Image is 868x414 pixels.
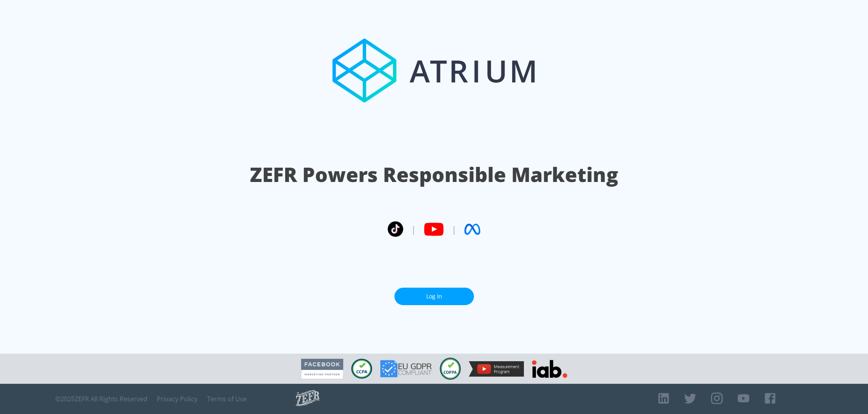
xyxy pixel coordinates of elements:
[394,288,474,306] a: Log In
[157,395,197,403] a: Privacy Policy
[411,223,416,235] span: |
[380,360,432,377] img: GDPR Compliant
[301,359,343,379] img: Facebook Marketing Partner
[532,360,567,378] img: IAB
[250,161,618,188] h1: ZEFR Powers Responsible Marketing
[351,359,372,379] img: CCPA Compliant
[440,358,461,380] img: COPPA Compliant
[55,395,147,403] span: © 2025 ZEFR All Rights Reserved
[207,395,247,403] a: Terms of Use
[452,223,456,235] span: |
[469,361,524,377] img: YouTube Measurement Program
